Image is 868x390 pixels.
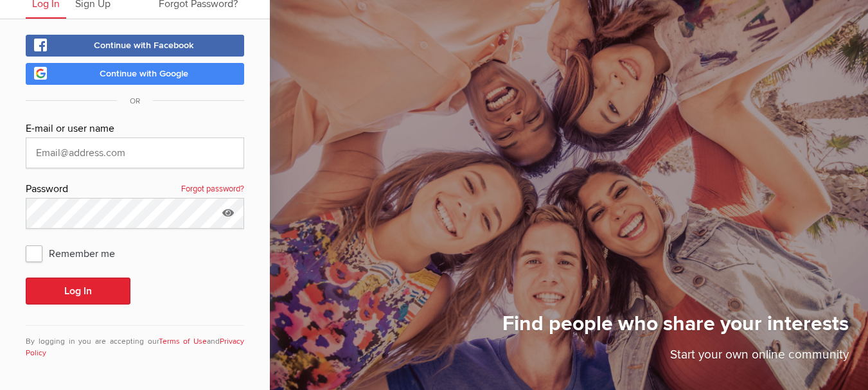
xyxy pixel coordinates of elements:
[159,337,208,346] a: Terms of Use
[100,68,188,79] span: Continue with Google
[502,346,849,371] p: Start your own online community
[181,181,244,198] a: Forgot password?
[94,40,194,51] span: Continue with Facebook
[26,278,130,305] button: Log In
[26,121,244,137] div: E-mail or user name
[26,242,128,265] span: Remember me
[26,35,244,57] a: Continue with Facebook
[26,137,244,168] input: Email@address.com
[502,311,849,346] h1: Find people who share your interests
[26,181,244,198] div: Password
[26,325,244,359] div: By logging in you are accepting our and
[117,96,153,106] span: OR
[26,63,244,85] a: Continue with Google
